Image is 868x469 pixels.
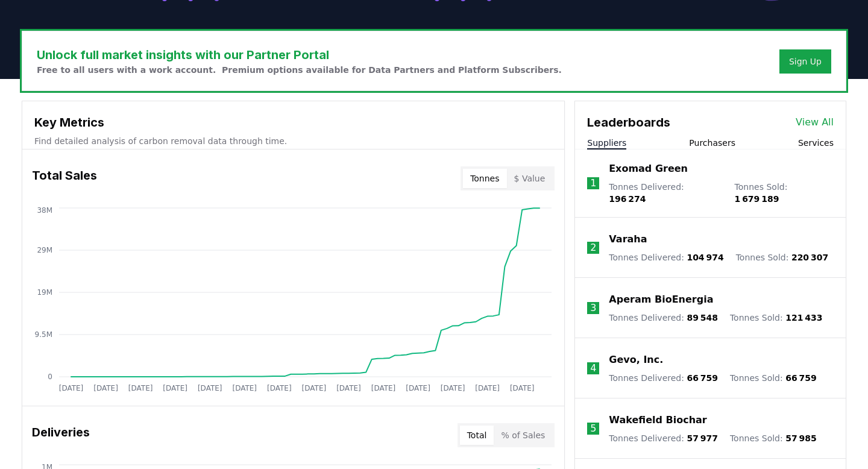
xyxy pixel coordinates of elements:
[48,373,52,381] tspan: 0
[35,330,52,339] tspan: 9.5M
[789,55,822,68] a: Sign Up
[37,64,562,76] p: Free to all users with a work account. Premium options available for Data Partners and Platform S...
[32,166,97,190] h3: Total Sales
[609,432,718,444] p: Tonnes Delivered :
[34,135,552,147] p: Find detailed analysis of carbon removal data through time.
[37,206,52,215] tspan: 38M
[590,176,596,190] p: 1
[507,169,553,188] button: $ Value
[32,423,90,447] h3: Deliveries
[609,232,647,247] a: Varaha
[510,384,535,392] tspan: [DATE]
[609,413,706,427] a: Wakefield Biochar
[198,384,222,392] tspan: [DATE]
[791,253,828,262] span: 220 307
[785,313,822,323] span: 121 433
[735,181,834,205] p: Tonnes Sold :
[609,162,688,176] a: Exomad Green
[609,292,713,307] a: Aperam BioEnergia
[163,384,187,392] tspan: [DATE]
[609,194,646,204] span: 196 274
[587,137,626,149] button: Suppliers
[590,241,596,255] p: 2
[590,361,596,376] p: 4
[37,246,52,254] tspan: 29M
[267,384,292,392] tspan: [DATE]
[590,421,596,436] p: 5
[735,194,779,204] span: 1 679 189
[441,384,465,392] tspan: [DATE]
[730,372,817,384] p: Tonnes Sold :
[37,288,52,297] tspan: 19M
[687,373,718,383] span: 66 759
[687,433,718,443] span: 57 977
[336,384,361,392] tspan: [DATE]
[475,384,500,392] tspan: [DATE]
[371,384,396,392] tspan: [DATE]
[730,432,817,444] p: Tonnes Sold :
[37,46,562,64] h3: Unlock full market insights with our Partner Portal
[687,313,718,323] span: 89 548
[796,115,834,130] a: View All
[689,137,735,149] button: Purchasers
[406,384,430,392] tspan: [DATE]
[232,384,257,392] tspan: [DATE]
[59,384,84,392] tspan: [DATE]
[687,253,723,262] span: 104 974
[779,49,831,74] button: Sign Up
[609,372,718,384] p: Tonnes Delivered :
[730,312,823,324] p: Tonnes Sold :
[93,384,118,392] tspan: [DATE]
[587,113,670,131] h3: Leaderboards
[128,384,153,392] tspan: [DATE]
[590,301,596,315] p: 3
[460,426,494,445] button: Total
[494,426,552,445] button: % of Sales
[609,353,663,367] a: Gevo, Inc.
[609,251,723,263] p: Tonnes Delivered :
[609,312,718,324] p: Tonnes Delivered :
[736,251,829,263] p: Tonnes Sold :
[463,169,506,188] button: Tonnes
[302,384,327,392] tspan: [DATE]
[785,373,817,383] span: 66 759
[34,113,552,131] h3: Key Metrics
[609,181,722,205] p: Tonnes Delivered :
[798,137,834,149] button: Services
[785,433,817,443] span: 57 985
